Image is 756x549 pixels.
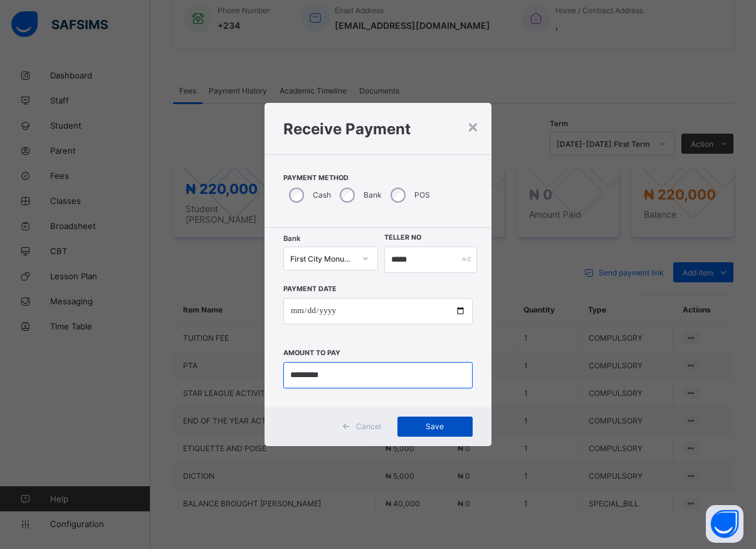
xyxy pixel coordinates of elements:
[283,174,473,182] span: Payment Method
[364,190,382,200] label: Bank
[706,505,743,543] button: Open asap
[290,253,355,263] div: First City Monument Bank (FCMB) - GOOD SHEPHERD SCHOOLS
[283,349,340,357] label: Amount to pay
[356,422,381,431] span: Cancel
[283,120,473,138] h1: Receive Payment
[384,233,421,242] label: Teller No
[313,190,331,200] label: Cash
[407,422,463,431] span: Save
[283,285,337,293] label: Payment Date
[283,234,300,243] span: Bank
[467,115,479,137] div: ×
[414,190,430,200] label: POS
